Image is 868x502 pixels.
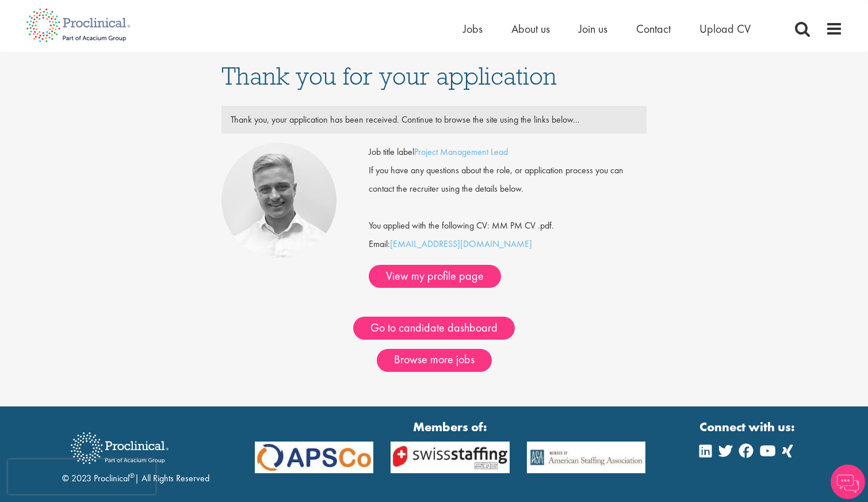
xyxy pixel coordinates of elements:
div: Thank you, your application has been received. Continue to browse the site using the links below... [222,111,647,129]
img: APSCo [382,442,518,473]
a: [EMAIL_ADDRESS][DOMAIN_NAME] [390,238,532,250]
a: Project Management Lead [414,146,508,158]
strong: Members of: [255,418,646,436]
a: Upload CV [699,21,751,36]
a: Contact [636,21,671,36]
iframe: reCAPTCHA [8,459,155,494]
a: Join us [579,21,607,36]
div: If you have any questions about the role, or application process you can contact the recruiter us... [360,161,655,198]
div: Job title label [360,143,655,161]
div: © 2023 Proclinical | All Rights Reserved [62,424,209,485]
img: APSCo [246,442,383,473]
div: You applied with the following CV: MM PM CV .pdf. [360,198,655,235]
img: Joshua Bye [221,143,337,258]
a: View my profile page [369,265,501,288]
a: Browse more jobs [377,349,492,372]
img: Proclinical Recruitment [62,424,177,472]
img: APSCo [518,442,655,473]
img: Chatbot [831,465,865,499]
span: Thank you for your application [221,60,557,92]
a: Jobs [463,21,483,36]
strong: Connect with us: [699,418,797,436]
a: Go to candidate dashboard [353,317,515,340]
a: About us [511,21,550,36]
div: Email: [369,143,647,288]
